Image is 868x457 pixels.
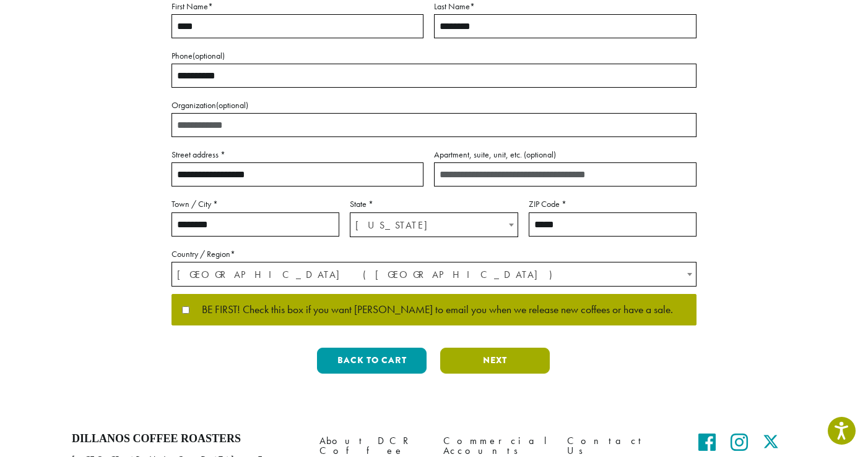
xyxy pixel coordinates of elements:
[350,213,517,237] span: Washington
[172,262,696,287] span: United States (US)
[524,149,556,160] span: (optional)
[171,262,697,287] span: Country / Region
[171,196,339,212] label: Town / City
[189,304,673,316] span: BE FIRST! Check this box if you want [PERSON_NAME] to email you when we release new coffees or ha...
[216,99,248,111] span: (optional)
[171,98,697,113] label: Organization
[440,348,550,374] button: Next
[350,196,518,212] label: State
[182,306,189,314] input: BE FIRST! Check this box if you want [PERSON_NAME] to email you when we release new coffees or ha...
[350,212,518,237] span: State
[317,348,427,374] button: Back to cart
[434,147,697,162] label: Apartment, suite, unit, etc.
[72,432,301,446] h4: Dillanos Coffee Roasters
[193,50,225,61] span: (optional)
[529,196,697,212] label: ZIP Code
[171,147,423,162] label: Street address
